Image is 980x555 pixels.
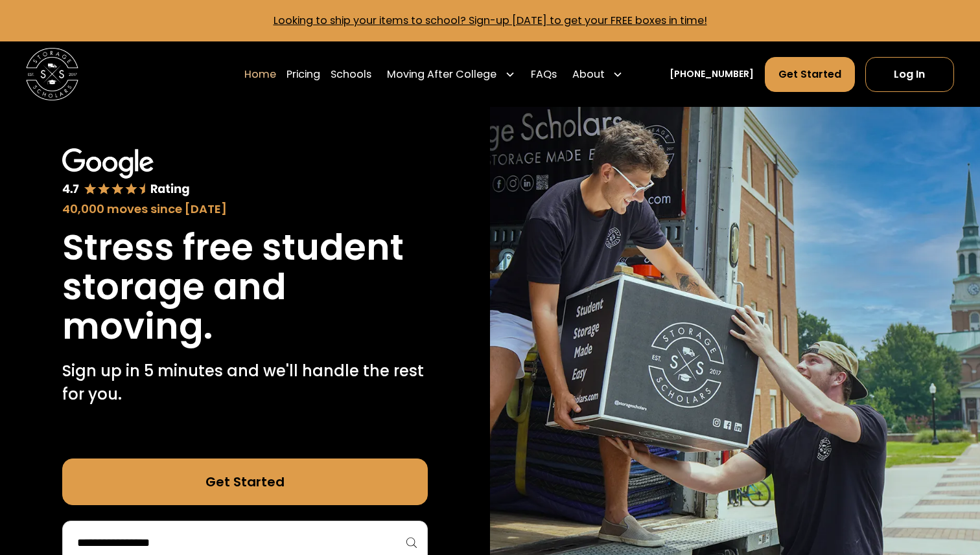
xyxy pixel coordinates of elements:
[331,56,371,93] a: Schools
[572,67,605,82] div: About
[387,67,496,82] div: Moving After College
[382,56,520,93] div: Moving After College
[765,57,855,92] a: Get Started
[865,57,954,92] a: Log In
[286,56,320,93] a: Pricing
[62,359,428,406] p: Sign up in 5 minutes and we'll handle the rest for you.
[62,200,428,218] div: 40,000 moves since [DATE]
[62,228,428,346] h1: Stress free student storage and moving.
[62,459,428,505] a: Get Started
[244,56,276,93] a: Home
[274,13,707,28] a: Looking to ship your items to school? Sign-up [DATE] to get your FREE boxes in time!
[670,67,754,81] a: [PHONE_NUMBER]
[531,56,557,93] a: FAQs
[567,56,628,93] div: About
[62,148,190,197] img: Google 4.7 star rating
[26,48,78,100] img: Storage Scholars main logo
[26,48,78,100] a: home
